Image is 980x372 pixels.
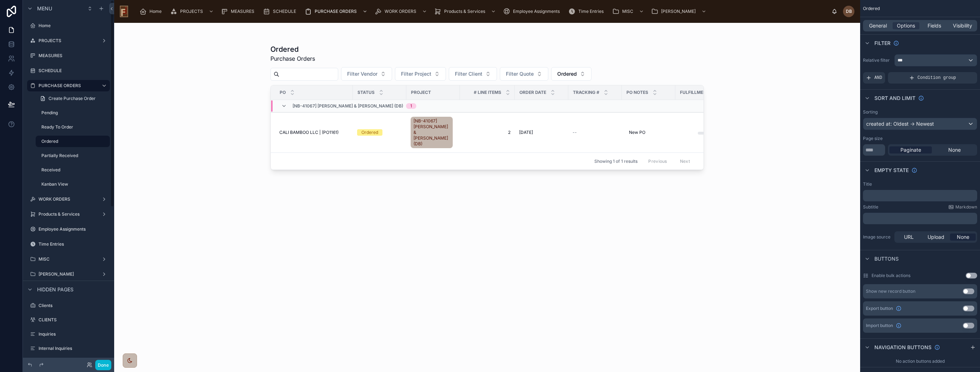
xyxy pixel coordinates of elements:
span: [DATE] [519,130,533,135]
a: Clients [27,300,110,311]
span: Po Notes [626,90,648,95]
a: Time Entries [27,238,110,250]
a: Home [27,20,110,31]
a: Kanban View [36,179,110,190]
label: Home [39,23,108,29]
label: Image source [863,234,892,240]
span: Home [149,9,162,14]
a: [PERSON_NAME] [27,268,110,280]
span: None [957,233,969,241]
label: Enable bulk actions [872,273,910,278]
span: Sort And Limit [874,95,915,102]
label: WORK ORDERS [39,196,98,202]
label: SCHEDULE [39,68,108,74]
span: New PO [629,130,645,135]
a: PROJECTS [27,35,110,46]
label: MEASURES [39,53,108,59]
span: URL [904,233,914,241]
a: [PERSON_NAME] [649,5,710,18]
span: [PERSON_NAME] [661,9,696,14]
label: Time Entries [39,241,108,247]
button: Select Button [449,67,497,81]
label: Internal Inquiries [39,346,108,351]
span: MISC [622,9,633,14]
span: Upload [928,233,944,241]
span: Filter Client [455,70,482,77]
span: Menu [37,5,52,12]
span: None [948,146,961,154]
label: PURCHASE ORDERS [39,83,96,89]
div: scrollable content [134,4,832,19]
div: Show new record button [866,288,915,294]
span: Products & Services [444,9,485,14]
a: 2 [464,130,511,135]
a: CALI BAMBOO LLC | (PO1161) [279,130,349,135]
button: Select Button [500,67,548,81]
label: Pending [41,110,108,116]
span: Tracking # [573,90,599,95]
a: Markdown [948,204,977,210]
span: DB [846,9,852,14]
span: Hidden pages [37,286,73,293]
span: Filter Project [401,70,431,77]
span: Navigation buttons [874,344,931,351]
label: Relative filter [863,57,892,63]
a: Employee Assignments [27,223,110,235]
span: Paginate [900,146,921,154]
label: Kanban View [41,181,108,187]
span: -- [573,130,577,135]
span: Time Entries [578,9,604,14]
a: MISC [610,5,648,18]
span: Condition group [918,75,956,81]
div: No action buttons added [860,356,980,367]
a: CLIENTS [27,314,110,326]
span: Filter Vendor [347,70,377,77]
label: Ordered [41,139,106,144]
a: WORK ORDERS [372,5,431,18]
label: Title [863,181,872,187]
a: Products & Services [432,5,499,18]
a: Home [137,5,167,18]
img: App logo [120,6,128,17]
div: Ordered [361,129,378,136]
label: Employee Assignments [39,226,108,232]
span: Filter [874,40,890,47]
a: SCHEDULE [261,5,301,18]
a: Ordered [357,129,402,136]
label: Products & Services [39,211,98,217]
label: Sorting [863,109,878,115]
button: Done [95,360,111,370]
span: Ordered [863,6,880,11]
span: PO [280,90,286,95]
div: scrollable content [863,213,977,224]
span: Buttons [874,255,899,262]
span: Fulfillment Progress [680,90,726,95]
a: PROJECTS [168,5,217,18]
span: Fields [928,22,941,29]
span: Export button [866,306,893,311]
div: created at: Oldest -> Newest [863,118,977,130]
div: scrollable content [863,190,977,201]
a: Ordered [36,136,110,147]
a: Time Entries [566,5,609,18]
a: SCHEDULE [27,65,110,76]
span: PROJECTS [180,9,203,14]
span: Empty state [874,167,909,174]
span: Markdown [955,204,977,210]
span: Purchase Orders [270,54,315,63]
span: Employee Assignments [513,9,560,14]
a: [NB-41067] [PERSON_NAME] & [PERSON_NAME] (DB) [411,115,456,150]
label: Ready To Order [41,124,108,130]
label: Page size [863,136,883,141]
a: MEASURES [27,50,110,61]
span: AND [874,75,882,81]
label: PROJECTS [39,38,98,44]
label: Clients [39,303,108,308]
span: WORK ORDERS [385,9,416,14]
button: Select Button [395,67,446,81]
button: Select Button [551,67,591,81]
span: Project [411,90,431,95]
a: Ready To Order [36,121,110,133]
span: CALI BAMBOO LLC | (PO1161) [279,130,339,135]
label: Received [41,167,108,173]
